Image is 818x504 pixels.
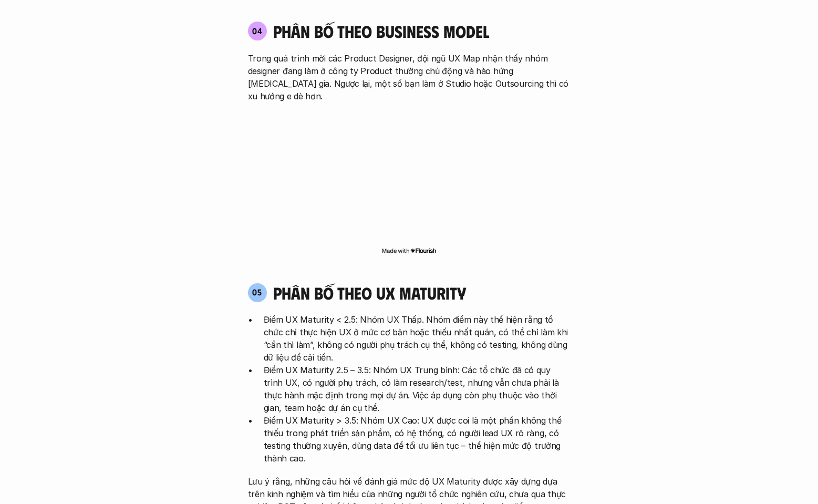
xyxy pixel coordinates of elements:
p: 05 [252,288,262,296]
img: Made with Flourish [381,246,437,255]
h4: phân bố theo business model [273,21,489,41]
p: Trong quá trình mời các Product Designer, đội ngũ UX Map nhận thấy nhóm designer đang làm ở công ... [248,52,571,102]
p: 04 [252,27,263,35]
h4: phân bố theo ux maturity [273,283,466,303]
p: Điểm UX Maturity 2.5 – 3.5: Nhóm UX Trung bình: Các tổ chức đã có quy trình UX, có người phụ trác... [264,364,571,414]
p: Điểm UX Maturity < 2.5: Nhóm UX Thấp. Nhóm điểm này thể hiện rằng tổ chức chỉ thực hiện UX ở mức ... [264,313,571,364]
p: Điểm UX Maturity > 3.5: Nhóm UX Cao: UX được coi là một phần không thể thiếu trong phát triển sản... [264,414,571,465]
iframe: Interactive or visual content [239,108,580,244]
